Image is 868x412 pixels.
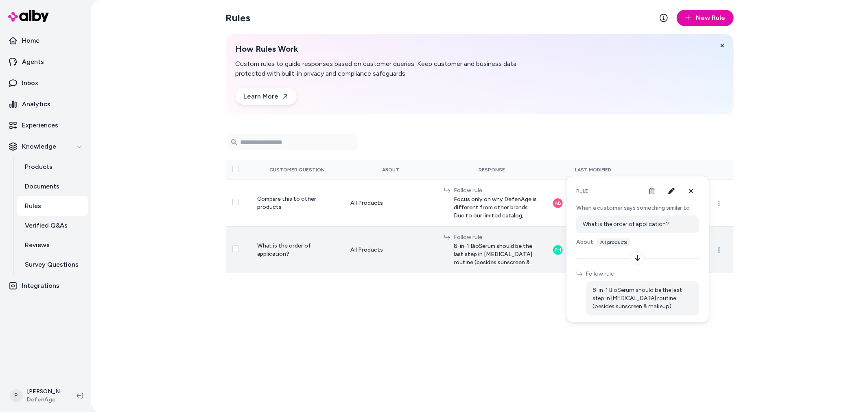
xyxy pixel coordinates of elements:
p: About [576,238,699,246]
a: Analytics [3,94,88,114]
a: Inbox [3,73,88,93]
button: P[PERSON_NAME]DefenAge [5,383,70,409]
button: Select all [232,166,239,172]
button: PH [553,245,563,255]
p: What is the order of application? [583,220,693,228]
div: All Products [350,199,431,207]
a: Products [17,157,88,177]
div: About [350,167,431,173]
button: New Rule [677,10,734,26]
span: 8-in-1 BioSerum should be the last step in [MEDICAL_DATA] routine (besides sunscreen & makeup). [593,286,693,311]
p: Experiences [22,121,58,130]
p: Inbox [22,78,38,88]
h2: How Rules Work [236,44,548,54]
span: New Rule [696,13,726,23]
div: Follow rule [586,270,699,278]
a: Survey Questions [17,255,88,274]
a: Documents [17,177,88,196]
div: Last Modified [553,167,634,173]
div: All Products [350,246,431,254]
div: Follow rule [454,186,540,195]
a: Experiences [3,116,88,135]
span: P [10,389,23,402]
button: AB [553,198,563,208]
a: Agents [3,52,88,72]
a: Integrations [3,276,88,296]
div: All products [596,238,631,246]
p: [PERSON_NAME] [27,388,63,396]
span: What is the order of application? [257,242,311,257]
span: DefenAge [27,396,63,404]
a: Reviews [17,235,88,255]
p: Reviews [25,240,50,250]
p: When a customer says something similar to [576,204,699,212]
h2: Rule [576,188,588,194]
div: Follow rule [454,233,540,241]
img: alby Logo [8,10,49,22]
a: Verified Q&As [17,216,88,235]
p: Home [22,36,39,46]
span: Compare this to other products [257,195,316,210]
div: Response [444,167,540,173]
button: Knowledge [3,137,88,156]
p: Rules [25,201,41,211]
span: 8-in-1 BioSerum should be the last step in [MEDICAL_DATA] routine (besides sunscreen & makeup). [454,242,540,267]
a: Learn More [236,88,297,105]
div: Customer Question [257,167,338,173]
p: Agents [22,57,44,67]
p: Integrations [22,281,59,291]
a: Home [3,31,88,50]
p: Documents [25,182,59,191]
p: Knowledge [22,142,56,151]
a: Rules [17,196,88,216]
p: Survey Questions [25,260,79,270]
button: Select row [232,245,239,252]
button: Select row [232,199,239,205]
p: Verified Q&As [25,221,68,230]
h2: Rules [226,11,251,24]
span: Focus only on why DefenAge is different from other brands. Due to our limited catalog, please don... [454,195,540,220]
p: Analytics [22,99,50,109]
p: Products [25,162,52,172]
p: Custom rules to guide responses based on customer queries. Keep customer and business data protec... [236,59,548,79]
